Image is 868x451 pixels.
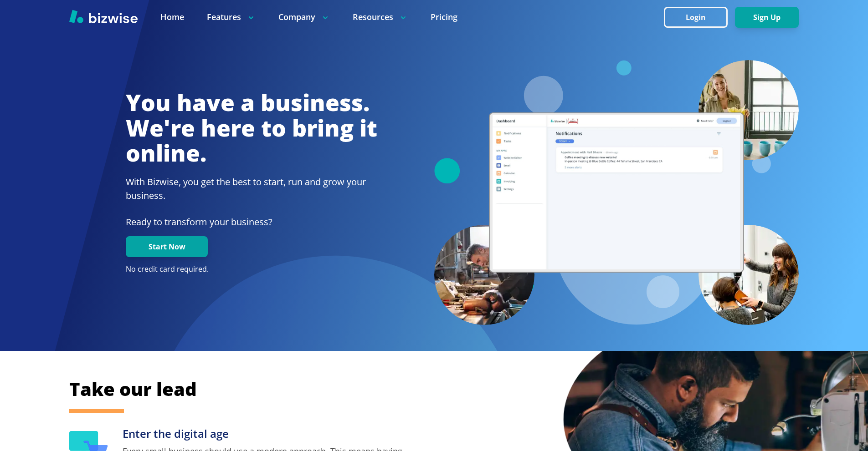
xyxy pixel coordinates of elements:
[69,10,138,23] img: Bizwise Logo
[664,13,735,22] a: Login
[207,11,256,23] p: Features
[735,13,799,22] a: Sign Up
[126,264,377,274] p: No credit card required.
[126,215,377,229] p: Ready to transform your business?
[353,11,408,23] p: Resources
[126,236,208,257] button: Start Now
[126,243,208,251] a: Start Now
[431,11,457,23] a: Pricing
[126,90,377,166] h1: You have a business. We're here to bring it online.
[126,175,377,203] h2: With Bizwise, you get the best to start, run and grow your business.
[69,377,753,401] h2: Take our lead
[123,426,411,441] h3: Enter the digital age
[664,7,728,28] button: Login
[735,7,799,28] button: Sign Up
[278,11,330,23] p: Company
[160,11,184,23] a: Home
